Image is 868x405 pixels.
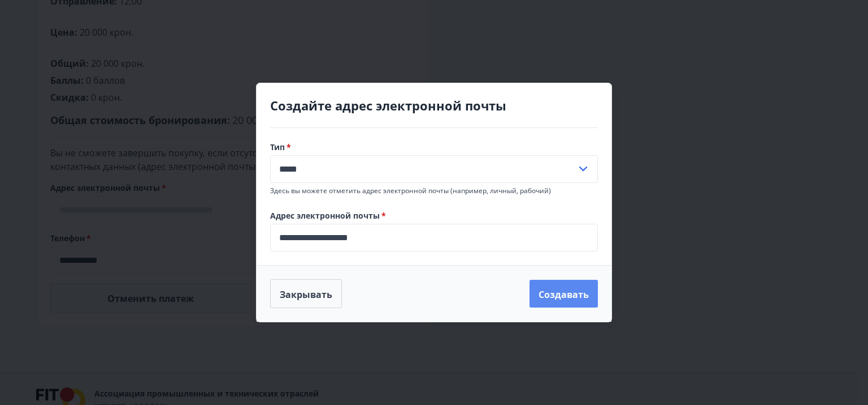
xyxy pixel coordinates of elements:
font: Создавать [539,288,589,300]
font: Здесь вы можете отметить адрес электронной почты (например, личный, рабочий) [270,186,551,195]
button: Закрывать [270,279,342,309]
font: Создайте адрес электронной почты [270,97,506,114]
font: Тип [270,142,285,152]
font: Закрывать [280,288,332,300]
button: Создавать [530,280,598,308]
font: Адрес электронной почты [270,210,380,221]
